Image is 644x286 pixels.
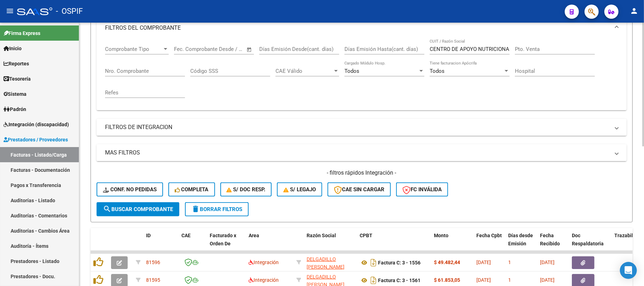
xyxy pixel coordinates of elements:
span: [DATE] [476,277,491,283]
span: Reportes [4,60,29,68]
span: CAE SIN CARGAR [334,186,384,193]
div: FILTROS DEL COMPROBANTE [97,39,627,110]
span: Sistema [4,90,27,98]
span: Todos [344,68,359,74]
button: S/ Doc Resp. [220,182,272,197]
span: [DATE] [476,259,491,265]
strong: $ 49.482,44 [434,259,460,265]
span: 1 [508,259,511,265]
span: 1 [508,277,511,283]
span: [DATE] [540,259,555,265]
span: Trazabilidad [614,233,643,238]
span: CAE Válido [275,68,333,74]
span: FC Inválida [402,186,442,193]
datatable-header-cell: Días desde Emisión [505,228,537,259]
i: Descargar documento [369,275,378,286]
button: FC Inválida [396,182,448,197]
span: S/ legajo [283,186,316,193]
datatable-header-cell: Area [246,228,294,259]
span: Doc Respaldatoria [572,233,604,246]
datatable-header-cell: Fecha Recibido [537,228,569,259]
mat-expansion-panel-header: MAS FILTROS [97,144,627,161]
datatable-header-cell: Razón Social [304,228,357,259]
span: Todos [430,68,445,74]
span: Tesorería [4,75,31,83]
datatable-header-cell: Monto [431,228,474,259]
span: Monto [434,233,448,238]
span: Prestadores / Proveedores [4,136,68,144]
i: Descargar documento [369,257,378,268]
span: Días desde Emisión [508,233,533,246]
span: ID [146,233,151,238]
span: Integración (discapacidad) [4,121,69,128]
button: Completa [168,182,215,197]
mat-icon: menu [6,7,14,15]
strong: Factura C: 3 - 1556 [378,260,420,265]
span: CAE [181,233,191,238]
span: Integración [249,277,279,283]
span: CPBT [360,233,372,238]
span: Firma Express [4,29,40,37]
datatable-header-cell: CPBT [357,228,431,259]
span: - OSPIF [56,4,83,19]
span: Razón Social [307,233,336,238]
span: DELGADILLO [PERSON_NAME] [307,256,344,270]
span: Inicio [4,45,22,52]
span: Integración [249,259,279,265]
span: 81595 [146,277,160,283]
button: CAE SIN CARGAR [327,182,391,197]
mat-icon: person [630,7,638,15]
span: [DATE] [540,277,555,283]
span: Completa [175,186,209,193]
datatable-header-cell: ID [143,228,179,259]
div: Open Intercom Messenger [620,262,637,279]
span: Fecha Cpbt [476,233,502,238]
button: Buscar Comprobante [97,202,179,216]
button: Conf. no pedidas [97,182,163,197]
datatable-header-cell: Doc Respaldatoria [569,228,611,259]
button: Open calendar [245,46,254,54]
span: Fecha Recibido [540,233,560,246]
button: Borrar Filtros [185,202,249,216]
span: Area [249,233,259,238]
input: Fecha fin [209,46,243,52]
strong: Factura C: 3 - 1561 [378,278,420,283]
mat-expansion-panel-header: FILTROS DE INTEGRACION [97,119,627,136]
mat-icon: delete [191,205,200,213]
h4: - filtros rápidos Integración - [97,169,627,177]
input: Fecha inicio [174,46,203,52]
span: 81596 [146,259,160,265]
span: Padrón [4,105,26,113]
div: 27276924767 [307,255,354,270]
span: S/ Doc Resp. [227,186,266,193]
mat-expansion-panel-header: FILTROS DEL COMPROBANTE [97,17,627,39]
strong: $ 61.853,05 [434,277,460,283]
mat-panel-title: FILTROS DE INTEGRACION [105,123,610,131]
datatable-header-cell: CAE [179,228,207,259]
button: S/ legajo [277,182,322,197]
mat-panel-title: MAS FILTROS [105,149,610,157]
datatable-header-cell: Facturado x Orden De [207,228,246,259]
span: Conf. no pedidas [103,186,157,193]
mat-panel-title: FILTROS DEL COMPROBANTE [105,24,610,32]
datatable-header-cell: Fecha Cpbt [474,228,505,259]
span: Buscar Comprobante [103,206,173,212]
span: Facturado x Orden De [210,233,236,246]
span: Borrar Filtros [191,206,242,212]
mat-icon: search [103,205,111,213]
span: Comprobante Tipo [105,46,162,52]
